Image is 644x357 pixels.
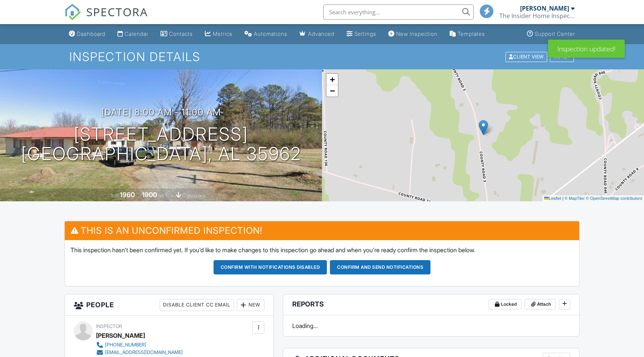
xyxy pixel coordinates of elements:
span: SPECTORA [86,4,148,20]
a: New Inspection [385,27,441,41]
div: Advanced [308,31,334,37]
a: Client View [505,54,549,59]
div: [PERSON_NAME] [96,330,145,341]
input: Search everything... [323,5,474,20]
button: Confirm and send notifications [330,260,430,274]
div: [PHONE_NUMBER] [105,342,146,348]
div: Dashboard [77,31,105,37]
div: 1900 [142,191,157,199]
div: Contacts [169,31,193,37]
a: © MapTiler [565,196,585,201]
div: Metrics [213,31,232,37]
h3: [DATE] 8:00 am - 11:00 am [101,107,221,117]
div: New [237,299,264,311]
span: Built [110,193,119,198]
div: Templates [458,31,485,37]
a: Settings [343,27,379,41]
a: Calendar [114,27,151,41]
a: [EMAIL_ADDRESS][DOMAIN_NAME] [96,349,183,356]
h1: Inspection Details [69,50,575,63]
a: Automations (Basic) [241,27,290,41]
div: [PERSON_NAME] [520,5,569,12]
div: [EMAIL_ADDRESS][DOMAIN_NAME] [105,349,183,355]
span: sq. ft. [158,193,169,198]
a: Advanced [296,27,337,41]
div: More [550,52,574,62]
div: Automations [254,31,287,37]
div: New Inspection [396,31,438,37]
span: crawlspace [182,193,206,198]
a: Zoom out [327,85,338,97]
a: Support Center [524,27,578,41]
div: 1960 [120,191,135,199]
button: Confirm with notifications disabled [214,260,327,274]
div: Calendar [125,31,148,37]
h3: People [65,294,273,316]
img: The Best Home Inspection Software - Spectora [64,4,81,20]
div: Settings [354,31,376,37]
div: Inspection updated! [548,40,625,58]
div: Support Center [535,31,575,37]
a: Leaflet [544,196,561,201]
span: | [562,196,563,201]
span: Inspector [96,323,122,329]
h3: This is an Unconfirmed Inspection! [65,221,579,240]
a: SPECTORA [64,10,148,26]
a: Templates [447,27,488,41]
a: Contacts [157,27,196,41]
a: Zoom in [327,74,338,85]
span: − [330,86,335,95]
img: Marker [479,120,488,135]
a: [PHONE_NUMBER] [96,341,183,349]
a: Dashboard [66,27,108,41]
p: This inspection hasn't been confirmed yet. If you'd like to make changes to this inspection go ah... [70,246,574,254]
a: © OpenStreetMap contributors [586,196,642,201]
div: Client View [505,52,547,62]
span: + [330,75,335,84]
a: Metrics [202,27,235,41]
div: The Insider Home Inspection, LLC [499,12,575,20]
h1: [STREET_ADDRESS] [GEOGRAPHIC_DATA], AL 35962 [21,124,301,164]
div: Disable Client CC Email [160,299,234,311]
